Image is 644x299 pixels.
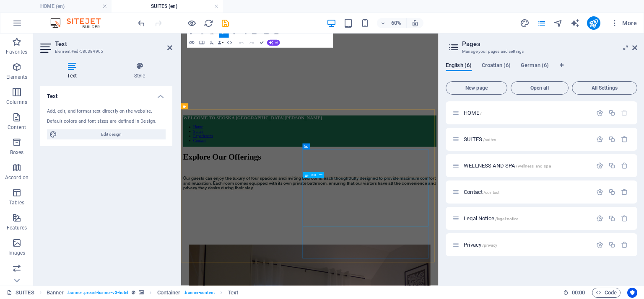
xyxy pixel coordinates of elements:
div: Duplicate [608,162,615,169]
div: HOME/ [461,110,592,116]
h4: Text [40,86,172,101]
span: 00 00 [572,288,585,298]
i: This element is a customizable preset [132,290,135,295]
button: AI [267,40,280,46]
p: Boxes [10,149,24,156]
span: . banner .preset-banner-v3-hotel [67,288,128,298]
div: Add, edit, and format text directly on the website. [47,108,166,115]
p: Favorites [6,49,27,55]
p: Content [8,124,26,131]
div: WELLNESS AND SPA/wellness-and-spa [461,163,592,168]
i: Pages (Ctrl+Alt+S) [537,18,546,28]
button: Usercentrics [627,288,637,298]
button: Click here to leave preview mode and continue editing [187,18,197,28]
span: Click to select. Double-click to edit [157,288,181,298]
div: Duplicate [608,241,615,248]
p: Columns [6,99,27,106]
h4: SUITES (en) [112,2,223,11]
span: Click to select. Double-click to edit [228,288,238,298]
span: SUITES [464,136,496,142]
i: On resize automatically adjust zoom level to fit chosen device. [411,19,419,27]
span: /suites [483,137,496,142]
span: Click to open page [464,242,497,248]
span: Click to select. Double-click to edit [47,288,64,298]
div: Remove [621,188,628,196]
div: Duplicate [608,215,615,222]
i: Reload page [204,18,213,28]
p: Images [8,250,26,256]
nav: breadcrumb [47,288,239,298]
button: Edit design [47,129,166,139]
p: Accordion [5,174,29,181]
div: The startpage cannot be deleted [621,109,628,116]
span: English (6) [446,60,472,72]
h6: 60% [390,18,403,28]
div: Legal Notice/legal-notice [461,216,592,221]
span: Code [596,288,617,298]
p: Slider [10,275,23,281]
div: Settings [596,136,603,143]
div: Settings [596,241,603,248]
span: Edit design [60,129,163,139]
div: Settings [596,188,603,196]
i: Navigator [553,18,563,28]
span: Click to open page [464,215,518,222]
button: publish [587,16,600,30]
button: Insert Table [197,38,207,48]
h4: Style [107,62,172,80]
div: Remove [621,241,628,248]
div: Settings [596,215,603,222]
div: Duplicate [608,188,615,196]
span: German (6) [521,60,549,72]
button: All Settings [572,81,637,95]
button: Undo (Ctrl+Z) [237,38,247,48]
i: AI Writer [570,18,580,28]
div: Remove [621,162,628,169]
div: Remove [621,136,628,143]
button: New page [446,81,507,95]
button: undo [136,18,146,28]
button: Code [592,288,621,298]
h3: Element #ed-580384905 [55,48,156,55]
div: Settings [596,109,603,116]
span: Click to open page [464,162,551,169]
button: Redo (Ctrl+Shift+Z) [247,38,257,48]
span: / [480,111,482,116]
div: Remove [621,215,628,222]
span: Croatian (6) [482,60,511,72]
button: reload [203,18,213,28]
h2: Text [55,40,172,48]
div: Privacy/privacy [461,242,592,247]
button: More [607,16,640,30]
i: Undo: Change text (Ctrl+Z) [137,18,146,28]
button: Confirm (Ctrl+⏎) [257,38,267,48]
i: This element contains a background [139,290,144,295]
button: design [520,18,530,28]
span: /legal-notice [495,217,519,221]
strong: Our guests can enjoy the luxury of four spacious and inviting bedrooms, each thoughtfully designe... [3,237,424,261]
i: Publish [589,18,598,28]
button: pages [537,18,547,28]
p: Features [7,224,27,231]
span: Text [310,174,316,177]
span: New page [449,85,504,90]
span: . banner-content [184,288,214,298]
h6: Session time [563,288,585,298]
button: navigator [553,18,563,28]
span: AI [275,41,278,44]
i: Design (Ctrl+Alt+Y) [520,18,530,28]
div: Language Tabs [446,62,637,78]
button: Data Bindings [217,38,224,48]
span: All Settings [576,85,634,90]
h2: Pages [462,40,637,48]
div: Contact/contact [461,189,592,195]
button: 60% [377,18,407,28]
a: Click to cancel selection. Double-click to open Pages [7,288,34,298]
div: Settings [596,162,603,169]
p: Tables [9,199,24,206]
div: Duplicate [608,109,615,116]
span: Open all [514,85,565,90]
span: /wellness-and-spa [516,164,551,168]
button: Open all [511,81,569,95]
h4: Text [40,62,107,80]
